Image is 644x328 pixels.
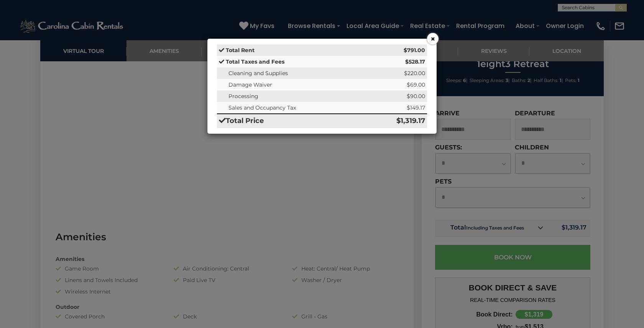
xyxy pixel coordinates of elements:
strong: Total Rent [226,47,255,54]
td: Total Price [217,114,367,128]
td: $1,319.17 [367,114,427,128]
span: Damage Waiver [228,81,272,88]
td: $69.00 [367,79,427,90]
td: $220.00 [367,67,427,79]
span: Cleaning and Supplies [228,70,288,77]
strong: $791.00 [404,47,425,54]
strong: Total Taxes and Fees [226,58,284,65]
span: Processing [228,93,258,100]
strong: $528.17 [405,58,425,65]
button: × [427,33,439,44]
span: Sales and Occupancy Tax [228,104,296,111]
td: $90.00 [367,90,427,102]
td: $149.17 [367,102,427,114]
